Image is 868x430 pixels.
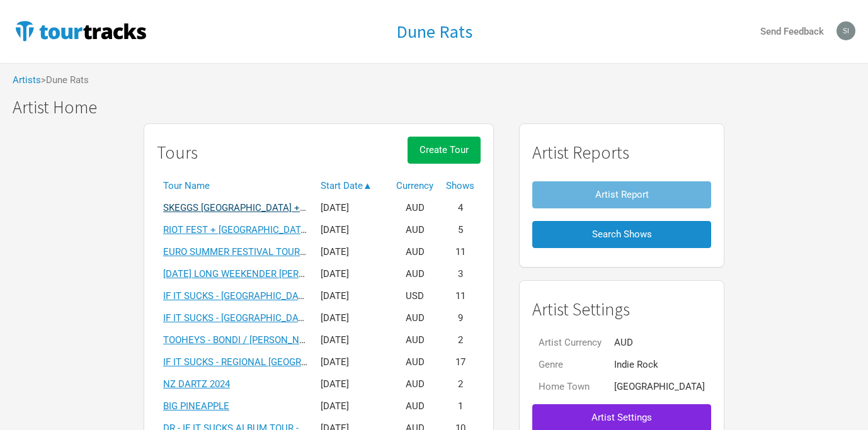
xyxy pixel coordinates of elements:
[440,351,481,373] td: 17
[163,268,351,280] a: [DATE] LONG WEEKENDER [PERSON_NAME]
[314,241,390,263] td: [DATE]
[440,285,481,307] td: 11
[390,307,440,329] td: AUD
[390,351,440,373] td: AUD
[532,181,711,208] button: Artist Report
[314,219,390,241] td: [DATE]
[163,202,416,213] a: SKEGGS [GEOGRAPHIC_DATA] + [GEOGRAPHIC_DATA] 2025
[390,329,440,351] td: AUD
[396,20,472,43] h1: Dune Rats
[532,354,608,376] td: Genre
[595,189,649,200] span: Artist Report
[592,229,652,240] span: Search Shows
[163,246,323,257] a: EURO SUMMER FESTIVAL TOUR 2025
[314,351,390,373] td: [DATE]
[532,300,711,319] h1: Artist Settings
[314,329,390,351] td: [DATE]
[163,312,431,324] a: IF IT SUCKS - [GEOGRAPHIC_DATA] /[GEOGRAPHIC_DATA] 2025
[440,307,481,329] td: 9
[41,76,89,85] span: > Dune Rats
[13,74,41,86] a: Artists
[314,307,390,329] td: [DATE]
[532,221,711,248] button: Search Shows
[157,143,198,162] h1: Tours
[390,373,440,395] td: AUD
[13,98,868,117] h1: Artist Home
[390,219,440,241] td: AUD
[440,241,481,263] td: 11
[390,395,440,417] td: AUD
[608,354,711,376] td: Indie Rock
[13,18,149,43] img: TourTracks
[390,197,440,219] td: AUD
[363,180,372,191] span: ▲
[163,290,373,302] a: IF IT SUCKS - [GEOGRAPHIC_DATA]/ CANDA 2025
[532,215,711,254] a: Search Shows
[532,175,711,215] a: Artist Report
[532,376,608,398] td: Home Town
[440,175,481,197] th: Shows
[314,175,390,197] th: Start Date
[532,143,711,162] h1: Artist Reports
[390,175,440,197] th: Currency
[440,329,481,351] td: 2
[314,197,390,219] td: [DATE]
[390,285,440,307] td: USD
[390,241,440,263] td: AUD
[163,334,322,346] a: TOOHEYS - BONDI / [PERSON_NAME]
[396,22,472,42] a: Dune Rats
[440,197,481,219] td: 4
[408,137,481,164] button: Create Tour
[608,332,711,354] td: AUD
[390,263,440,285] td: AUD
[163,400,229,412] a: BIG PINEAPPLE
[440,373,481,395] td: 2
[440,219,481,241] td: 5
[591,412,652,423] span: Artist Settings
[314,395,390,417] td: [DATE]
[314,373,390,395] td: [DATE]
[532,332,608,354] td: Artist Currency
[163,356,359,368] a: IF IT SUCKS - REGIONAL [GEOGRAPHIC_DATA]
[760,26,824,37] strong: Send Feedback
[163,224,309,235] a: RIOT FEST + [GEOGRAPHIC_DATA]
[163,378,230,390] a: NZ DARTZ 2024
[837,21,855,40] img: simoncloonan
[608,376,711,398] td: [GEOGRAPHIC_DATA]
[314,263,390,285] td: [DATE]
[314,285,390,307] td: [DATE]
[420,144,469,156] span: Create Tour
[157,175,314,197] th: Tour Name
[408,137,481,175] a: Create Tour
[440,395,481,417] td: 1
[440,263,481,285] td: 3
